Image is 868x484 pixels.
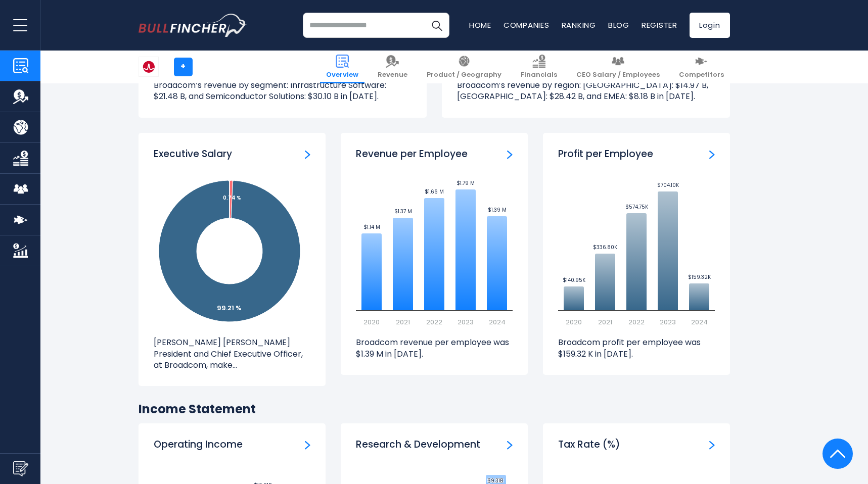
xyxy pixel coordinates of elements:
[504,20,550,30] a: Companies
[521,71,557,79] span: Financials
[217,303,242,313] tspan: 99.21 %
[363,223,380,231] text: $1.14 M
[425,188,444,196] text: $1.66 M
[515,51,563,83] a: Financials
[326,71,358,79] span: Overview
[657,181,679,189] text: $704.10K
[378,71,407,79] span: Revenue
[154,148,232,161] h3: Executive Salary
[487,206,506,214] text: $1.39 M
[690,13,730,38] a: Login
[458,317,474,327] text: 2023
[488,317,505,327] text: 2024
[688,273,711,281] text: $159.32K
[507,439,513,450] a: Research & Development
[154,439,243,451] h3: Operating Income
[570,51,666,83] a: CEO Salary / Employees
[356,439,480,451] h3: Research & Development
[139,401,730,417] h2: Income Statement
[372,51,414,83] a: Revenue
[558,148,653,161] h3: Profit per Employee
[427,71,501,79] span: Product / Geography
[139,14,247,37] a: Go to homepage
[709,439,715,450] a: Tax Rate
[598,317,612,327] text: 2021
[457,80,715,103] p: Broadcom’s revenue by region: [GEOGRAPHIC_DATA]: $14.97 B, [GEOGRAPHIC_DATA]: $28.42 B, and EMEA:...
[174,58,193,76] a: +
[320,51,364,83] a: Overview
[421,51,508,83] a: Product / Geography
[576,71,660,79] span: CEO Salary / Employees
[426,317,442,327] text: 2022
[608,20,629,30] a: Blog
[660,317,676,327] text: 2023
[566,317,582,327] text: 2020
[456,179,475,187] text: $1.79 M
[424,13,449,38] button: Search
[562,20,596,30] a: Ranking
[139,57,158,76] img: AVGO logo
[154,337,310,371] p: [PERSON_NAME] [PERSON_NAME] President and Chief Executive Officer, at Broadcom, make...
[305,148,310,159] a: ceo-salary
[642,20,677,30] a: Register
[394,208,412,215] text: $1.37 M
[356,337,513,360] p: Broadcom revenue per employee was $1.39 M in [DATE].
[691,317,707,327] text: 2024
[469,20,491,30] a: Home
[305,439,310,450] a: Operating Income
[223,194,241,202] tspan: 0.74 %
[507,148,513,159] a: Revenue per Employee
[558,439,620,451] h3: Tax Rate (%)
[679,71,724,79] span: Competitors
[625,203,648,211] text: $574.75K
[709,148,715,159] a: Profit per Employee
[673,51,730,83] a: Competitors
[562,276,585,284] text: $140.95K
[396,317,410,327] text: 2021
[363,317,380,327] text: 2020
[139,14,247,37] img: bullfincher logo
[154,80,412,103] p: Broadcom’s revenue by segment: Infrastructure Software: $21.48 B, and Semiconductor Solutions: $3...
[593,244,618,251] text: $336.80K
[558,337,715,360] p: Broadcom profit per employee was $159.32 K in [DATE].
[628,317,645,327] text: 2022
[356,148,468,161] h3: Revenue per Employee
